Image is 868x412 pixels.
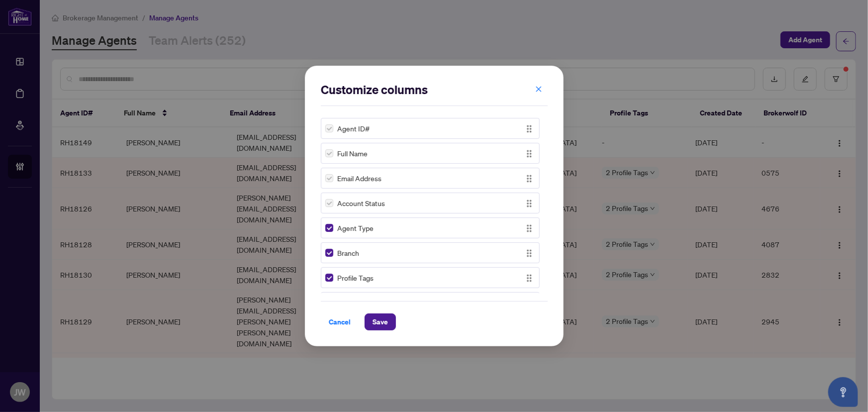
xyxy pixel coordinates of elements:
span: Agent Type [337,222,374,233]
button: Cancel [321,313,359,330]
button: Drag Icon [523,222,535,234]
span: Email Address [337,173,382,184]
span: close [535,86,542,93]
span: Agent ID# [337,123,370,134]
img: Drag Icon [524,198,535,209]
span: Account Status [337,198,385,208]
button: Save [365,313,396,330]
span: Save [373,314,388,330]
span: Full Name [337,148,368,159]
img: Drag Icon [524,223,535,234]
div: Profile TagsDrag Icon [321,267,540,288]
button: Drag Icon [523,197,535,209]
span: Branch [337,247,359,258]
div: Account StatusDrag Icon [321,193,540,213]
button: Drag Icon [523,247,535,259]
span: Cancel [329,314,351,330]
button: Drag Icon [523,147,535,159]
div: Full NameDrag Icon [321,143,540,164]
button: Drag Icon [523,172,535,184]
button: Drag Icon [523,122,535,134]
button: Open asap [828,377,858,407]
span: Profile Tags [337,272,374,283]
div: Agent TypeDrag Icon [321,217,540,238]
button: Drag Icon [523,272,535,284]
img: Drag Icon [524,273,535,284]
div: BranchDrag Icon [321,242,540,263]
div: Created DateDrag Icon [321,292,540,313]
img: Drag Icon [524,173,535,184]
h2: Customize columns [321,82,548,98]
div: Agent ID#Drag Icon [321,118,540,139]
img: Drag Icon [524,148,535,159]
img: Drag Icon [524,123,535,134]
div: Email AddressDrag Icon [321,168,540,189]
img: Drag Icon [524,248,535,259]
